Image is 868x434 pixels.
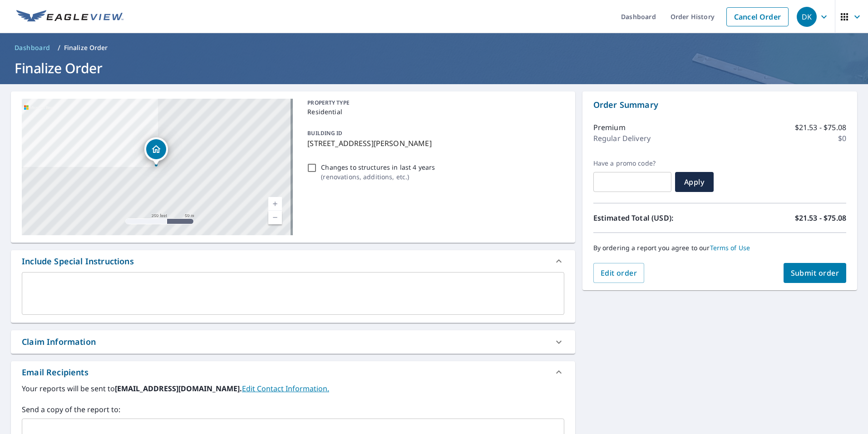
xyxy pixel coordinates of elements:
[11,330,575,353] div: Claim Information
[11,40,857,55] nav: breadcrumb
[797,7,817,27] div: DK
[593,159,671,167] label: Have a promo code?
[307,107,560,116] p: Residential
[784,263,847,283] button: Submit order
[321,162,435,172] p: Changes to structures in last 4 years
[22,255,134,267] div: Include Special Instructions
[58,42,60,53] li: /
[11,250,575,272] div: Include Special Instructions
[321,172,435,182] p: ( renovations, additions, etc. )
[593,263,645,283] button: Edit order
[268,211,282,224] a: Current Level 17, Zoom Out
[15,43,50,52] span: Dashboard
[144,137,168,166] div: Dropped pin, building 1, Residential property, 382 W Munkres St Buffalo, WY 82834
[791,268,839,278] span: Submit order
[593,133,651,144] p: Regular Delivery
[11,59,857,77] h1: Finalize Order
[22,336,96,348] div: Claim Information
[11,40,54,55] a: Dashboard
[601,268,637,278] span: Edit order
[726,7,789,26] a: Cancel Order
[22,404,564,415] label: Send a copy of the report to:
[11,361,575,383] div: Email Recipients
[838,133,846,144] p: $0
[710,243,750,252] a: Terms of Use
[268,197,282,211] a: Current Level 17, Zoom In
[795,122,846,133] p: $21.53 - $75.08
[682,177,706,187] span: Apply
[675,172,714,192] button: Apply
[64,43,108,52] p: Finalize Order
[115,384,242,394] b: [EMAIL_ADDRESS][DOMAIN_NAME].
[242,384,329,394] a: EditContactInfo
[22,383,564,394] label: Your reports will be sent to
[307,138,560,149] p: [STREET_ADDRESS][PERSON_NAME]
[593,212,720,223] p: Estimated Total (USD):
[593,122,626,133] p: Premium
[16,10,123,24] img: EV Logo
[307,129,342,137] p: BUILDING ID
[795,212,846,223] p: $21.53 - $75.08
[593,99,846,111] p: Order Summary
[593,244,846,252] p: By ordering a report you agree to our
[307,99,560,107] p: PROPERTY TYPE
[22,366,89,378] div: Email Recipients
